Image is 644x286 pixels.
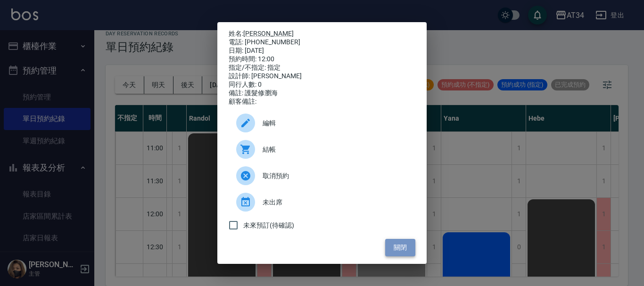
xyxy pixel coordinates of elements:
[263,197,408,207] span: 未出席
[385,239,415,256] button: 關閉
[229,110,415,136] div: 編輯
[229,163,415,189] div: 取消預約
[243,221,294,230] span: 未來預訂(待確認)
[229,189,415,215] div: 未出席
[263,118,408,128] span: 編輯
[229,38,415,47] div: 電話: [PHONE_NUMBER]
[229,30,415,38] p: 姓名:
[243,30,294,37] a: [PERSON_NAME]
[229,72,415,81] div: 設計師: [PERSON_NAME]
[263,171,408,181] span: 取消預約
[229,89,415,98] div: 備註: 護髮修瀏海
[263,145,408,155] span: 結帳
[229,47,415,55] div: 日期: [DATE]
[229,98,415,106] div: 顧客備註:
[229,64,415,72] div: 指定/不指定: 指定
[229,136,415,163] a: 結帳
[229,55,415,64] div: 預約時間: 12:00
[229,81,415,89] div: 同行人數: 0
